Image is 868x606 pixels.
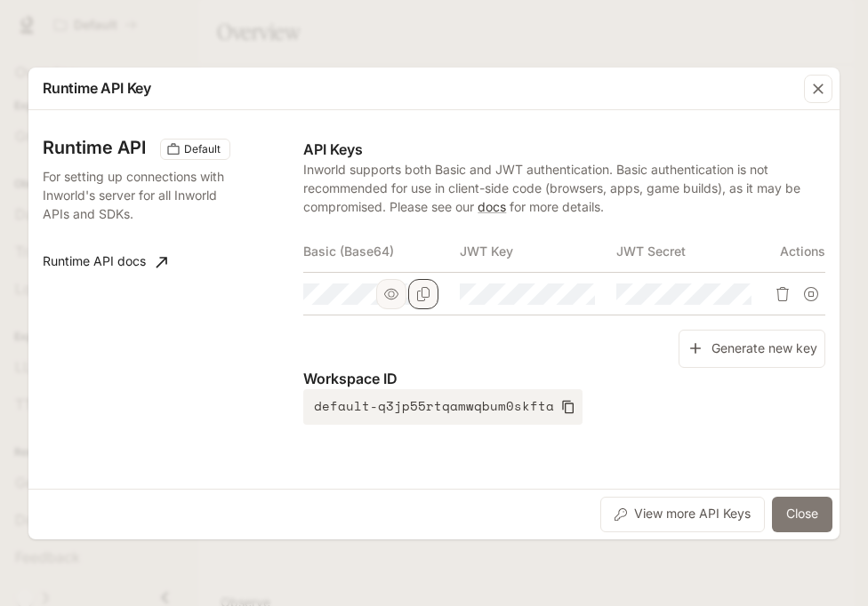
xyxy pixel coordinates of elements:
[772,497,832,532] button: Close
[616,230,773,273] th: JWT Secret
[600,497,765,532] button: View more API Keys
[768,280,797,308] button: Delete API key
[303,368,825,389] p: Workspace ID
[460,230,616,273] th: JWT Key
[303,139,825,160] p: API Keys
[478,199,506,214] a: docs
[36,244,174,280] a: Runtime API docs
[43,167,228,223] p: For setting up connections with Inworld's server for all Inworld APIs and SDKs.
[773,230,825,273] th: Actions
[43,139,146,156] h3: Runtime API
[679,330,825,368] button: Generate new key
[160,139,230,160] div: These keys will apply to your current workspace only
[303,230,460,273] th: Basic (Base64)
[408,279,438,309] button: Copy Basic (Base64)
[303,160,825,216] p: Inworld supports both Basic and JWT authentication. Basic authentication is not recommended for u...
[43,77,151,99] p: Runtime API Key
[797,280,825,308] button: Suspend API key
[303,389,583,425] button: default-q3jp55rtqamwqbum0skfta
[177,141,228,157] span: Default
